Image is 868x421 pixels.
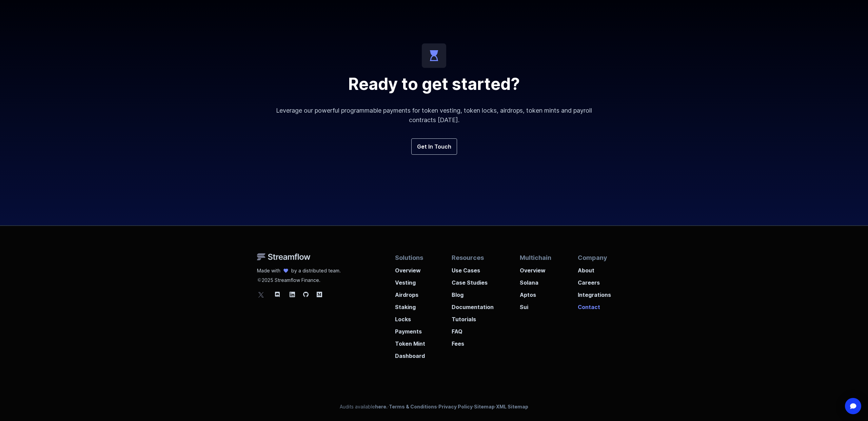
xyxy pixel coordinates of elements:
[845,398,861,414] div: Open Intercom Messenger
[257,253,311,261] img: Streamflow Logo
[395,299,425,311] a: Staking
[271,76,597,92] h2: Ready to get started?
[395,323,425,336] a: Payments
[520,287,551,299] a: Aptos
[438,404,473,409] a: Privacy Policy
[411,138,457,155] a: Get In Touch
[474,404,495,409] a: Sitemap
[452,253,494,262] p: Resources
[452,299,494,311] a: Documentation
[520,262,551,274] a: Overview
[452,274,494,287] a: Case Studies
[520,253,551,262] p: Multichain
[452,336,494,348] a: Fees
[257,274,341,284] p: 2025 Streamflow Finance.
[578,287,611,299] a: Integrations
[578,299,611,311] a: Contact
[340,403,528,410] p: Audits available · · · ·
[578,274,611,287] a: Careers
[395,348,425,360] a: Dashboard
[578,262,611,274] a: About
[291,267,341,274] p: by a distributed team.
[395,262,425,274] a: Overview
[395,311,425,323] a: Locks
[395,287,425,299] a: Airdrops
[452,311,494,323] a: Tutorials
[395,253,425,262] p: Solutions
[452,323,494,336] a: FAQ
[452,262,494,274] a: Use Cases
[496,404,528,409] a: XML Sitemap
[395,274,425,287] a: Vesting
[520,299,551,311] a: Sui
[452,287,494,299] a: Blog
[422,43,446,68] img: icon
[395,336,425,348] a: Token Mint
[389,404,437,409] a: Terms & Conditions
[257,267,280,274] p: Made with
[578,253,611,262] p: Company
[375,404,388,409] a: here.
[520,274,551,287] a: Solana
[271,106,597,125] p: Leverage our powerful programmable payments for token vesting, token locks, airdrops, token mints...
